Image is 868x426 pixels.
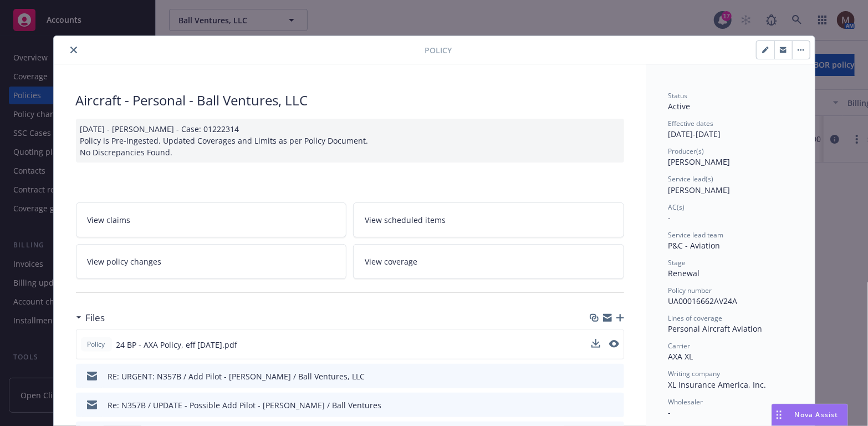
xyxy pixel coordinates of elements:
[668,174,714,184] span: Service lead(s)
[668,313,723,323] span: Lines of coverage
[592,371,601,382] button: download file
[668,286,712,295] span: Policy number
[668,156,731,167] span: [PERSON_NAME]
[609,340,619,348] button: preview file
[108,399,382,411] div: Re: N357B / UPDATE - Possible Add Pilot - [PERSON_NAME] / Ball Ventures
[108,371,365,382] div: RE: URGENT: N357B / Add Pilot - [PERSON_NAME] / Ball Ventures, LLC
[772,404,848,426] button: Nova Assist
[668,119,793,140] div: [DATE] - [DATE]
[668,146,704,156] span: Producer(s)
[610,371,620,382] button: preview file
[116,339,238,351] span: 24 BP - AXA Policy, eff [DATE].pdf
[668,258,686,267] span: Stage
[668,212,671,223] span: -
[668,119,714,128] span: Effective dates
[591,339,600,351] button: download file
[85,339,108,349] span: Policy
[795,410,839,419] span: Nova Assist
[353,244,624,279] a: View coverage
[668,101,691,111] span: Active
[365,214,446,226] span: View scheduled items
[668,240,721,251] span: P&C - Aviation
[88,214,131,226] span: View claims
[591,339,600,348] button: download file
[610,399,620,411] button: preview file
[668,202,685,212] span: AC(s)
[668,351,693,362] span: AXA XL
[668,296,738,306] span: UA00016662AV24A
[668,379,767,390] span: XL Insurance America, Inc.
[76,202,347,237] a: View claims
[353,202,624,237] a: View scheduled items
[425,44,452,56] span: Policy
[668,91,688,100] span: Status
[76,244,347,279] a: View policy changes
[76,311,105,325] div: Files
[668,407,671,418] span: -
[668,323,763,334] span: Personal Aircraft Aviation
[365,256,417,267] span: View coverage
[668,369,721,378] span: Writing company
[88,256,162,267] span: View policy changes
[76,91,624,110] div: Aircraft - Personal - Ball Ventures, LLC
[668,185,731,195] span: [PERSON_NAME]
[668,397,703,407] span: Wholesaler
[67,43,80,57] button: close
[592,399,601,411] button: download file
[668,268,700,278] span: Renewal
[668,230,724,240] span: Service lead team
[609,339,619,351] button: preview file
[772,404,786,425] div: Drag to move
[86,311,105,325] h3: Files
[668,341,691,351] span: Carrier
[76,119,624,163] div: [DATE] - [PERSON_NAME] - Case: 01222314 Policy is Pre-Ingested. Updated Coverages and Limits as p...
